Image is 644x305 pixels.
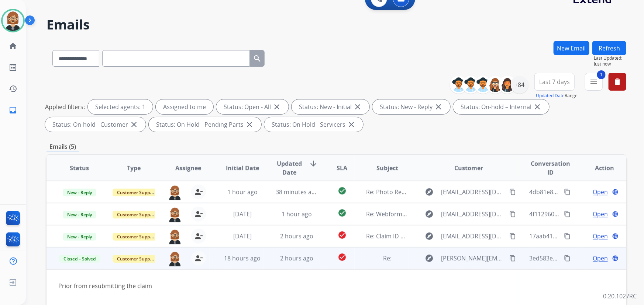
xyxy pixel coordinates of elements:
span: Customer Support [113,255,161,263]
span: SLA [337,164,347,172]
span: Open [593,210,608,218]
p: 0.20.1027RC [603,292,637,301]
mat-icon: delete [613,77,622,86]
span: 17aab414-9340-46ac-84bc-7cf817e07fac [529,232,639,240]
button: Updated Date [536,93,565,99]
mat-icon: search [253,54,262,63]
button: New Email [554,41,589,55]
span: 18 hours ago [224,254,261,262]
span: 1 [597,70,606,79]
div: Status: On-hold - Customer [45,117,146,132]
span: Status [70,164,89,172]
div: Status: New - Initial [292,99,369,114]
span: Last 7 days [539,80,570,83]
span: Last Updated: [594,55,626,61]
span: [EMAIL_ADDRESS][DOMAIN_NAME] [441,210,506,218]
img: agent-avatar [168,207,182,222]
span: Re: Photo Request [366,188,418,196]
span: New - Reply [63,211,96,218]
span: Open [593,254,608,263]
span: Customer Support [113,233,161,241]
mat-icon: check_circle [338,208,347,217]
mat-icon: close [130,120,138,129]
mat-icon: content_copy [564,189,571,195]
mat-icon: person_remove [194,187,203,196]
mat-icon: check_circle [338,186,347,195]
span: Initial Date [226,164,259,172]
span: 4db81e86-b033-4d83-b8cf-87e2a69fc2d9 [529,188,641,196]
mat-icon: inbox [8,106,17,115]
span: New - Reply [63,233,96,241]
mat-icon: content_copy [564,255,571,262]
img: agent-avatar [168,229,182,244]
span: Customer Support [113,211,161,218]
div: Status: Open - All [216,99,289,114]
div: Status: On Hold - Pending Parts [149,117,261,132]
span: 4f112960-7ed8-4a32-9c71-4a2bf448a5d5 [529,210,641,218]
mat-icon: arrow_downward [309,159,318,168]
div: Status: On Hold - Servicers [264,117,363,132]
mat-icon: close [245,120,254,129]
span: Re: Webform from [EMAIL_ADDRESS][DOMAIN_NAME] on [DATE] [366,210,544,218]
span: Open [593,187,608,196]
mat-icon: person_remove [194,254,203,263]
span: Assignee [175,164,201,172]
button: 1 [585,73,603,91]
img: agent-avatar [168,185,182,200]
mat-icon: close [347,120,356,129]
span: Re: [383,254,392,262]
mat-icon: close [434,102,443,111]
mat-icon: list_alt [8,63,17,72]
mat-icon: person_remove [194,232,203,241]
mat-icon: explore [425,187,434,196]
span: Customer Support [113,189,161,196]
mat-icon: menu [589,77,598,86]
span: 2 hours ago [280,232,313,240]
mat-icon: check_circle [338,253,347,262]
span: Customer [455,164,483,172]
p: Applied filters: [45,102,85,111]
span: Re: Claim ID and Photo Request [366,232,454,240]
mat-icon: explore [425,232,434,241]
span: [EMAIL_ADDRESS][DOMAIN_NAME] [441,232,506,241]
span: 1 hour ago [282,210,312,218]
mat-icon: close [353,102,362,111]
h2: Emails [47,17,626,32]
span: New - Reply [63,189,96,196]
mat-icon: language [612,255,619,262]
button: Last 7 days [534,73,575,91]
mat-icon: content_copy [509,211,516,217]
div: Status: On-hold – Internal [453,99,549,114]
div: Assigned to me [156,99,213,114]
div: +84 [511,76,528,94]
mat-icon: close [533,102,542,111]
span: Conversation ID [529,159,571,177]
mat-icon: home [8,42,17,50]
span: 38 minutes ago [276,188,318,196]
span: [DATE] [233,232,252,240]
span: Updated Date [276,159,303,177]
span: Just now [594,61,626,67]
span: Closed – Solved [59,255,100,263]
button: Refresh [592,41,626,55]
img: agent-avatar [168,251,182,266]
mat-icon: person_remove [194,210,203,218]
mat-icon: content_copy [509,233,516,239]
mat-icon: explore [425,254,434,263]
span: 1 hour ago [227,188,258,196]
span: [EMAIL_ADDRESS][DOMAIN_NAME] [441,187,506,196]
span: 2 hours ago [280,254,313,262]
mat-icon: explore [425,210,434,218]
div: Selected agents: 1 [88,99,153,114]
span: Subject [376,164,398,172]
span: Type [127,164,141,172]
img: avatar [3,10,23,31]
mat-icon: content_copy [509,255,516,262]
mat-icon: history [8,84,17,93]
mat-icon: check_circle [338,231,347,239]
span: Open [593,232,608,241]
span: [PERSON_NAME][EMAIL_ADDRESS][PERSON_NAME][DOMAIN_NAME] [441,254,506,263]
mat-icon: language [612,211,619,217]
mat-icon: content_copy [509,189,516,195]
mat-icon: language [612,233,619,239]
